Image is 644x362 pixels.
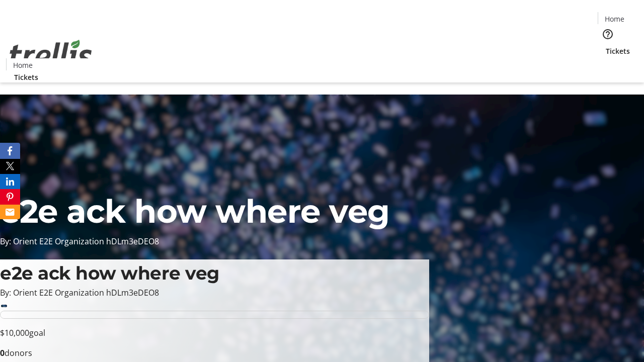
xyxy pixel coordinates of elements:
span: Tickets [14,72,38,82]
a: Home [7,60,39,70]
button: Cart [598,56,618,76]
a: Tickets [6,72,46,82]
img: Orient E2E Organization hDLm3eDEO8's Logo [6,29,96,79]
span: Home [605,14,624,24]
button: Help [598,24,618,44]
a: Home [598,14,630,24]
span: Tickets [606,46,630,56]
span: Home [13,60,33,70]
a: Tickets [598,46,638,56]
